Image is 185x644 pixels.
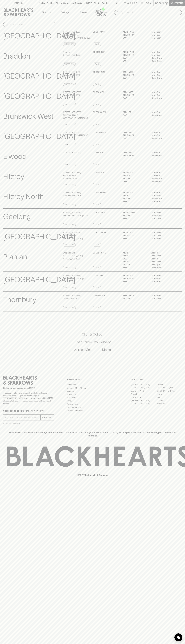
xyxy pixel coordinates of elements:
p: SUN [123,36,147,39]
a: [GEOGRAPHIC_DATA] [156,386,182,389]
a: Geelong [156,396,182,399]
a: Directions [63,183,76,186]
p: THURS - FRI [123,54,147,57]
p: 03 9050 0659 [93,131,106,134]
a: Directions [63,223,76,226]
p: 11am – 9pm [151,234,175,237]
p: MON - WED [123,231,147,234]
p: MON - THUR [123,211,147,214]
a: Elwood [131,393,156,396]
a: Call [93,306,101,309]
p: OTHER AREAS [67,378,118,381]
p: SUN [123,237,147,240]
a: [GEOGRAPHIC_DATA] [131,386,156,389]
p: Thornbury [3,294,36,305]
p: Shop 15 , [STREET_ADDRESS] [63,51,81,57]
p: FRI - SAT [123,197,147,200]
input: Try "Pinot noir" [121,10,180,15]
p: 9am – 7pm [151,263,175,266]
a: Fitzroy North [131,396,156,399]
p: Closed – [151,257,175,260]
a: Directions [63,103,76,106]
p: THUR [123,194,147,197]
p: Blackhearts & Sparrows acknowledges the traditional Custodians of land throughout [GEOGRAPHIC_DAT... [5,431,180,437]
p: OUR STORES [131,378,182,381]
p: 11am – 8pm [151,131,175,134]
p: 11am – 9pm [151,34,175,37]
a: Call [93,163,101,166]
p: FRI - SAT [123,263,147,266]
p: SUN [123,59,147,63]
p: 10am – 8pm [151,180,175,183]
p: [STREET_ADDRESS][PERSON_NAME] , Fitzroy VIC 3065 [63,171,92,180]
p: Shop [42,11,47,14]
p: SAT [123,77,147,80]
p: 11am – 8pm [151,151,175,154]
p: 10am – 8pm [151,114,175,117]
p: TUES [123,254,147,257]
p: THURS - FRI [123,94,147,97]
p: FRI - SAT [123,177,147,180]
p: MON - WED [123,274,147,277]
h5: Click & Collect [3,332,182,337]
p: SUN - WED [123,151,147,154]
a: Call [93,203,101,206]
p: 9am – 6pm [151,260,175,263]
p: Brunswick West [3,111,54,122]
p: [GEOGRAPHIC_DATA] [3,71,75,82]
p: 11am – 8pm [151,274,175,277]
p: It is against the law to sell or supply alcohol to, or to obtain alcohol on behalf of a person un... [3,392,54,405]
a: Fitzroy [156,393,182,396]
p: MON - WED [123,30,147,34]
p: 10am – 8pm [151,154,175,157]
a: Directions [63,243,76,246]
div: Call to action block [3,322,182,366]
p: [STREET_ADDRESS] , [GEOGRAPHIC_DATA] 3121 [63,274,87,280]
a: Directions [63,123,76,126]
p: We will never spam you [3,422,54,425]
p: 10am – 9pm [151,197,175,200]
p: Fri - Sat [123,297,147,300]
a: Call [93,63,101,66]
a: Thornbury [156,402,182,405]
p: THURS - SAT [123,154,147,157]
p: SUN - WED [123,131,147,134]
a: [GEOGRAPHIC_DATA] [156,389,182,393]
p: THURS - FRI [123,134,147,137]
p: 02 6128 0777 [93,51,106,54]
p: SUN [123,180,147,183]
p: 03 5242 8109 [93,211,105,214]
p: THURS [123,260,147,263]
p: SUN [123,200,147,203]
p: FRI - SAT [123,214,147,217]
p: SUN - WED [123,71,147,74]
p: THURS - FRI [123,74,147,77]
p: Login [145,2,151,5]
button: Shop [37,6,56,18]
p: [GEOGRAPHIC_DATA] [3,30,75,41]
p: Sun - Thur [123,294,147,297]
p: [GEOGRAPHIC_DATA] [3,274,75,285]
h5: Across Melbourne Metro [3,348,182,352]
p: 11am – 9pm [151,54,175,57]
p: MON [123,251,147,254]
p: WED [123,257,147,260]
p: 9am – 6pm [151,254,175,257]
p: Wishlist [127,2,137,5]
a: Braddon [156,383,182,386]
a: Shipping Information [67,406,118,409]
p: 11am – 9pm [151,194,175,197]
a: Privacy Policy [67,403,118,406]
input: Search stores [10,23,54,27]
p: [STREET_ADDRESS] , [GEOGRAPHIC_DATA] 3220 [63,211,88,217]
a: Call [93,266,101,269]
p: THURS [123,174,147,177]
p: 03 9191 4850 [93,151,105,154]
p: 10am – 9pm [151,137,175,140]
a: Call [93,123,101,126]
p: 11am – 9pm [151,277,175,280]
p: Shop 813-814 [GEOGRAPHIC_DATA] , [STREET_ADDRESS] [63,251,92,260]
p: [STREET_ADDRESS] , Thornbury VIC 3071 [63,294,81,300]
p: 11am – 8pm [151,191,175,194]
p: 11am – 9pm [151,94,175,97]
